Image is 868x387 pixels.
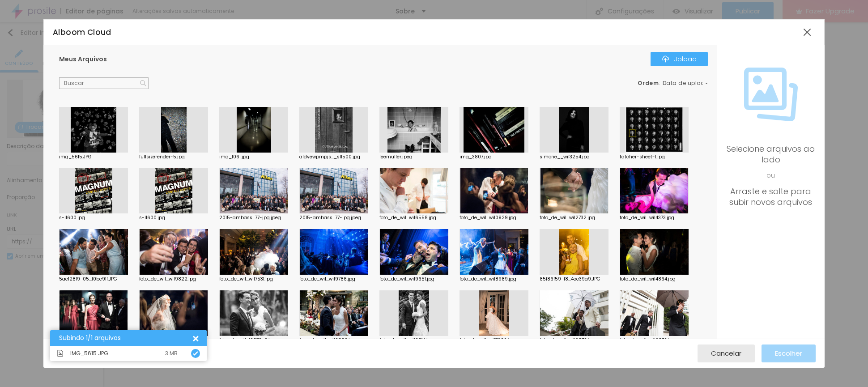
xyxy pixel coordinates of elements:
[59,55,107,64] span: Meus Arquivos
[651,52,708,66] button: IconeUpload
[139,155,208,159] div: fullsizerender-5.jpg
[620,277,689,281] div: foto_de_wil...wil4864.jpg
[219,155,288,159] div: img_1061.jpg
[219,277,288,281] div: foto_de_wil...wil7531.jpg
[299,216,368,220] div: 2015-ambass...77-jpg.jpeg
[57,350,64,357] img: Icone
[540,277,608,281] div: 85f86f59-f8...4ee39a9.JPG
[620,155,689,159] div: tatcher-sheet-1.jpg
[299,338,368,343] div: foto_de_wil...wil2552.jpg
[59,216,128,220] div: s-l1600.jpg
[139,277,208,281] div: foto_de_wil...wil9822.jpg
[379,155,448,159] div: leemuller.jpeg
[540,216,608,220] div: foto_de_wil...wil2732.jpg
[379,216,448,220] div: foto_de_wil...wil6558.jpg
[762,344,816,362] button: Escolher
[139,216,208,220] div: s-l1600.jpg
[698,344,755,362] button: Cancelar
[70,351,108,356] span: IMG_5615.JPG
[299,277,368,281] div: foto_de_wil...wil9786.jpg
[620,216,689,220] div: foto_de_wil...wil4373.jpg
[744,68,798,121] img: Icone
[59,335,191,341] div: Subindo 1/1 arquivos
[59,77,149,89] input: Buscar
[219,338,288,343] div: foto_de_wil...l2872-2.jpg
[193,351,198,356] img: Icone
[540,338,608,343] div: foto_de_wil...wil6879.jpg
[638,81,707,86] div: :
[663,81,709,86] span: Data de upload
[165,351,178,356] div: 3 MB
[775,349,802,357] span: Escolher
[540,155,608,159] div: simone__wil3254.jpg
[460,277,528,281] div: foto_de_wil...wil8989.jpg
[460,338,528,343] div: foto_de_wil...wil7626.jpg
[620,338,689,343] div: foto_de_wil...wil6870.jpg
[59,277,128,281] div: 5ac128f9-05...f0bc91f.JPG
[460,155,528,159] div: img_3807.jpg
[711,349,741,357] span: Cancelar
[59,155,128,159] div: img_5615.JPG
[379,277,448,281] div: foto_de_wil...wil9651.jpg
[53,27,111,38] span: Alboom Cloud
[379,338,448,343] div: foto_de_wil...wil2814.jpg
[662,55,669,63] img: Icone
[460,216,528,220] div: foto_de_wil...wil0929.jpg
[299,155,368,159] div: a1dyewpmpjs..._sl1500.jpg
[219,216,288,220] div: 2015-ambass...77-jpg.jpeg
[638,79,659,87] span: Ordem
[662,55,697,63] div: Upload
[726,144,816,208] div: Selecione arquivos ao lado Arraste e solte para subir novos arquivos
[140,80,146,86] img: Icone
[726,165,816,186] span: ou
